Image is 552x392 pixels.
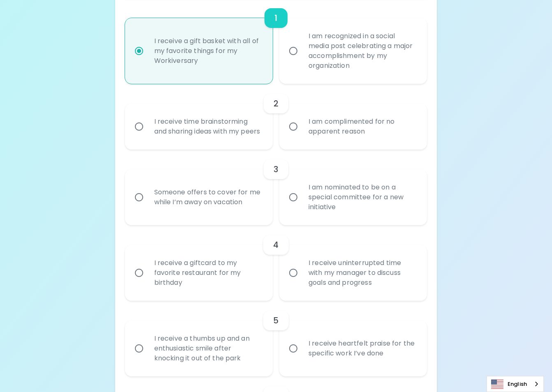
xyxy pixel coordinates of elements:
[302,173,422,222] div: I am nominated to be on a special committee for a new initiative
[125,301,427,376] div: choice-group-check
[273,314,278,327] h6: 5
[487,376,543,392] a: English
[125,150,427,225] div: choice-group-check
[274,97,278,110] h6: 2
[302,329,422,368] div: I receive heartfelt praise for the specific work I’ve done
[302,248,422,297] div: I receive uninterrupted time with my manager to discuss goals and progress
[274,12,277,25] h6: 1
[148,178,268,217] div: Someone offers to cover for me while I’m away on vacation
[148,248,268,297] div: I receive a giftcard to my favorite restaurant for my birthday
[302,107,422,146] div: I am complimented for no apparent reason
[274,163,278,176] h6: 3
[487,376,544,392] aside: Language selected: English
[148,26,268,76] div: I receive a gift basket with all of my favorite things for my Workiversary
[273,238,278,251] h6: 4
[125,84,427,150] div: choice-group-check
[148,324,268,373] div: I receive a thumbs up and an enthusiastic smile after knocking it out of the park
[487,376,544,392] div: Language
[125,225,427,301] div: choice-group-check
[148,107,268,146] div: I receive time brainstorming and sharing ideas with my peers
[302,21,422,81] div: I am recognized in a social media post celebrating a major accomplishment by my organization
